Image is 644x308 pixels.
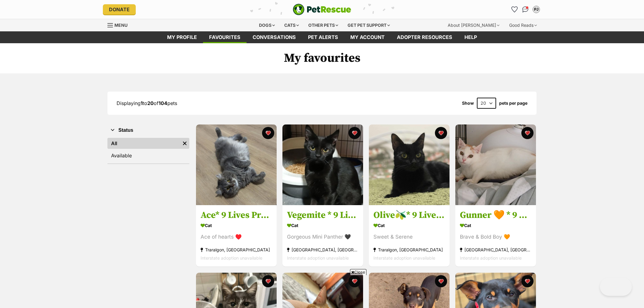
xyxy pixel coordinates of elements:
[107,138,180,149] a: All
[282,124,363,205] img: Vegemite * 9 Lives Project Rescue*
[107,19,132,30] a: Menu
[521,127,534,139] button: favourite
[435,127,447,139] button: favourite
[201,246,272,254] div: Traralgon, [GEOGRAPHIC_DATA]
[262,127,274,139] button: favourite
[247,31,302,43] a: conversations
[455,124,536,205] img: Gunner 🧡 * 9 Lives Project Rescue*
[460,221,531,230] div: Cat
[348,127,361,139] button: favourite
[350,269,366,275] span: Close
[458,31,483,43] a: Help
[343,19,394,31] div: Get pet support
[373,246,445,254] div: Traralgon, [GEOGRAPHIC_DATA]
[435,275,447,287] button: favourite
[201,210,272,221] h3: Ace* 9 Lives Project Rescue*
[533,6,539,12] div: PJ
[287,246,359,254] div: [GEOGRAPHIC_DATA], [GEOGRAPHIC_DATA]
[141,100,143,106] strong: 1
[460,246,531,254] div: [GEOGRAPHIC_DATA], [GEOGRAPHIC_DATA]
[509,5,519,14] a: Favourites
[147,100,154,106] strong: 20
[196,205,277,267] a: Ace* 9 Lives Project Rescue* Cat Ace of hearts ♥️ Traralgon, [GEOGRAPHIC_DATA] Interstate adoptio...
[117,100,177,106] span: Displaying to of pets
[373,233,445,241] div: Sweet & Serene
[462,101,474,106] span: Show
[460,233,531,241] div: Brave & Bold Boy 🧡
[373,210,445,221] h3: Olive🫒* 9 Lives Project Rescue*
[344,31,391,43] a: My account
[161,31,203,43] a: My profile
[531,5,541,14] button: My account
[509,5,541,14] ul: Account quick links
[255,19,279,31] div: Dogs
[107,150,189,161] a: Available
[180,138,189,149] a: Remove filter
[373,256,435,261] span: Interstate adoption unavailable
[287,233,359,241] div: Gorgeous Mini Panther 🖤
[201,221,272,230] div: Cat
[460,256,522,261] span: Interstate adoption unavailable
[304,19,342,31] div: Other pets
[293,4,351,15] a: PetRescue
[287,210,359,221] h3: Vegemite * 9 Lives Project Rescue*
[521,275,534,287] button: favourite
[107,126,189,134] button: Status
[600,278,632,296] iframe: Help Scout Beacon - Open
[282,205,363,267] a: Vegemite * 9 Lives Project Rescue* Cat Gorgeous Mini Panther 🖤 [GEOGRAPHIC_DATA], [GEOGRAPHIC_DAT...
[287,221,359,230] div: Cat
[159,100,167,106] strong: 104
[499,101,527,106] label: pets per page
[369,205,450,267] a: Olive🫒* 9 Lives Project Rescue* Cat Sweet & Serene Traralgon, [GEOGRAPHIC_DATA] Interstate adopti...
[505,19,541,31] div: Good Reads
[103,4,136,15] a: Donate
[302,31,344,43] a: Pet alerts
[391,31,458,43] a: Adopter resources
[460,210,531,221] h3: Gunner 🧡 * 9 Lives Project Rescue*
[522,6,529,12] img: chat-41dd97257d64d25036548639549fe6c8038ab92f7586957e7f3b1b290dea8141.svg
[107,137,189,163] div: Status
[520,5,530,14] a: Conversations
[201,256,262,261] span: Interstate adoption unavailable
[201,233,272,241] div: Ace of hearts ♥️
[280,19,303,31] div: Cats
[293,4,351,15] img: logo-e224e6f780fb5917bec1dbf3a21bbac754714ae5b6737aabdf751b685950b380.svg
[114,23,128,28] span: Menu
[211,278,433,305] iframe: Advertisement
[287,256,349,261] span: Interstate adoption unavailable
[196,124,277,205] img: Ace* 9 Lives Project Rescue*
[443,19,504,31] div: About [PERSON_NAME]
[203,31,247,43] a: Favourites
[455,205,536,267] a: Gunner 🧡 * 9 Lives Project Rescue* Cat Brave & Bold Boy 🧡 [GEOGRAPHIC_DATA], [GEOGRAPHIC_DATA] In...
[373,221,445,230] div: Cat
[369,124,450,205] img: Olive🫒* 9 Lives Project Rescue*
